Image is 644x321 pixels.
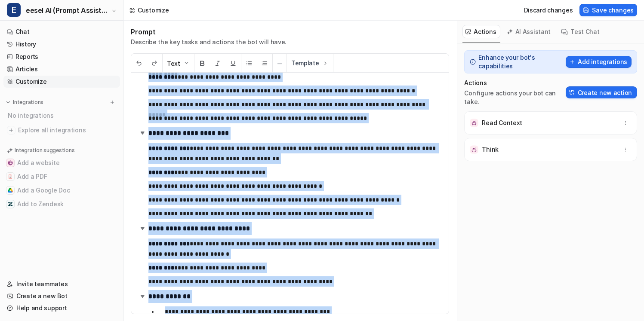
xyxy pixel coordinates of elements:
img: Read Context icon [470,119,478,127]
button: Add to ZendeskAdd to Zendesk [3,197,120,211]
button: Create new action [566,86,637,98]
img: explore all integrations [7,126,15,135]
span: Save changes [592,6,634,15]
button: Test Chat [558,25,603,38]
button: Underline [225,54,241,73]
button: Unordered List [241,54,257,73]
img: menu_add.svg [109,99,115,105]
img: Redo [151,60,158,67]
div: No integrations [5,108,120,122]
img: Create action [569,89,575,95]
img: Bold [199,60,206,67]
p: Read Context [482,119,522,127]
a: Explore all integrations [3,124,120,136]
span: Explore all integrations [18,123,117,137]
p: Enhance your bot's capabilities [478,53,563,70]
button: Undo [131,54,147,73]
span: eesel AI (Prompt Assistant) [26,4,109,16]
button: Discard changes [521,4,576,16]
p: Actions [464,79,565,87]
img: Undo [136,60,142,67]
button: Italic [210,54,225,73]
img: Dropdown Down Arrow [183,60,190,67]
img: Ordered List [261,60,268,67]
a: Reports [3,51,120,63]
button: Save changes [579,4,637,16]
img: Template [322,60,329,67]
img: Add a Google Doc [8,188,13,193]
button: Template [287,54,333,72]
button: ─ [273,54,287,73]
h1: Prompt [131,28,287,36]
img: expand-arrow.svg [138,128,147,137]
a: Articles [3,63,120,75]
a: Customize [3,76,120,88]
a: History [3,38,120,50]
img: expand-arrow.svg [138,292,147,300]
div: Customize [138,6,169,15]
img: Add a PDF [8,174,13,179]
p: Integrations [13,99,43,106]
p: Describe the key tasks and actions the bot will have. [131,38,287,46]
span: E [7,3,21,17]
img: Italic [214,60,221,67]
button: Integrations [3,98,46,107]
button: Add integrations [566,56,632,68]
a: Invite teammates [3,278,120,290]
button: Add a PDFAdd a PDF [3,170,120,183]
img: Unordered List [246,60,253,67]
p: Think [482,145,499,154]
button: Ordered List [257,54,272,73]
button: AI Assistant [504,25,555,38]
button: Redo [147,54,162,73]
a: Chat [3,26,120,38]
button: Add a Google DocAdd a Google Doc [3,183,120,197]
p: Configure actions your bot can take. [464,89,565,106]
img: Add a website [8,160,13,165]
a: Create a new Bot [3,290,120,302]
p: Integration suggestions [15,147,74,154]
img: Think icon [470,145,478,154]
img: expand-arrow.svg [138,224,147,232]
a: Help and support [3,302,120,314]
img: expand menu [5,99,11,105]
button: Text [163,54,194,73]
button: Actions [462,25,500,38]
img: Add to Zendesk [8,202,13,207]
img: Underline [230,60,237,67]
button: Add a websiteAdd a website [3,156,120,170]
button: Bold [194,54,210,73]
